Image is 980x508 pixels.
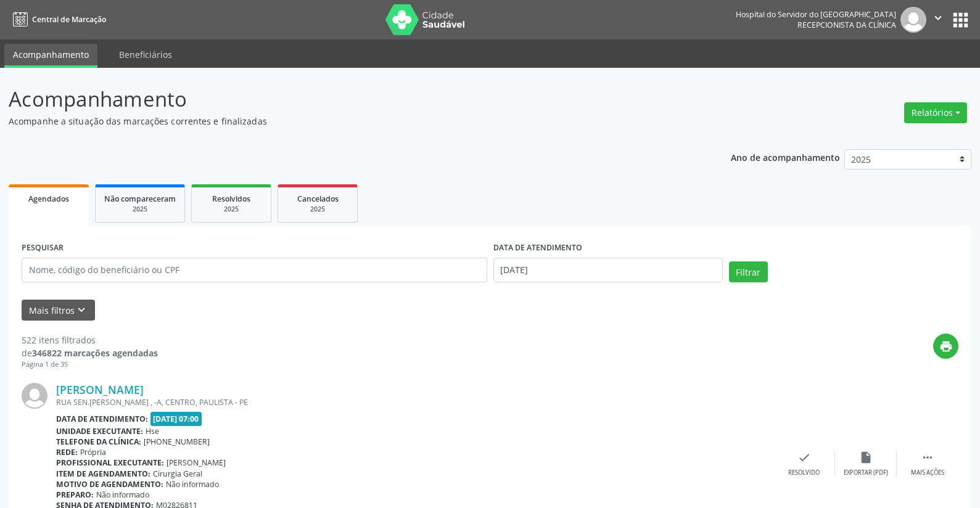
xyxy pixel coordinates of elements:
[56,447,78,457] b: Rede:
[104,194,176,204] span: Não compareceram
[731,149,840,165] p: Ano de acompanhamento
[900,7,926,33] img: img
[911,469,944,477] div: Mais ações
[200,205,262,214] div: 2025
[904,102,967,123] button: Relatórios
[150,412,202,426] span: [DATE] 07:00
[153,469,202,479] span: Cirurgia Geral
[729,261,768,282] button: Filtrar
[939,340,953,353] i: print
[9,115,683,128] p: Acompanhe a situação das marcações correntes e finalizadas
[493,258,723,282] input: Selecione um intervalo
[32,14,106,25] span: Central de Marcação
[56,397,773,408] div: RUA SEN.[PERSON_NAME] , -A, CENTRO, PAULISTA - PE
[287,205,348,214] div: 2025
[788,469,820,477] div: Resolvido
[22,346,158,359] div: de
[56,426,143,436] b: Unidade executante:
[736,9,896,20] div: Hospital do Servidor do [GEOGRAPHIC_DATA]
[56,414,148,424] b: Data de atendimento:
[931,11,945,25] i: 
[75,303,88,317] i: keyboard_arrow_down
[32,347,158,359] strong: 346822 marcações agendadas
[56,479,163,490] b: Motivo de agendamento:
[56,457,164,468] b: Profissional executante:
[797,20,896,30] span: Recepcionista da clínica
[167,457,226,468] span: [PERSON_NAME]
[22,334,158,346] div: 522 itens filtrados
[22,383,47,409] img: img
[797,451,811,464] i: check
[926,7,950,33] button: 
[56,469,150,479] b: Item de agendamento:
[859,451,873,464] i: insert_drive_file
[933,334,958,359] button: print
[22,300,95,321] button: Mais filtroskeyboard_arrow_down
[493,239,582,258] label: DATA DE ATENDIMENTO
[22,258,487,282] input: Nome, código do beneficiário ou CPF
[56,436,141,447] b: Telefone da clínica:
[110,44,181,65] a: Beneficiários
[22,239,64,258] label: PESQUISAR
[146,426,159,436] span: Hse
[950,9,971,31] button: apps
[921,451,934,464] i: 
[212,194,250,204] span: Resolvidos
[844,469,888,477] div: Exportar (PDF)
[56,383,144,396] a: [PERSON_NAME]
[166,479,219,490] span: Não informado
[80,447,106,457] span: Própria
[104,205,176,214] div: 2025
[144,436,210,447] span: [PHONE_NUMBER]
[9,9,106,30] a: Central de Marcação
[9,84,683,115] p: Acompanhamento
[4,44,97,68] a: Acompanhamento
[96,490,149,500] span: Não informado
[28,194,69,204] span: Agendados
[297,194,339,204] span: Cancelados
[22,359,158,370] div: Página 1 de 35
[56,490,94,500] b: Preparo:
